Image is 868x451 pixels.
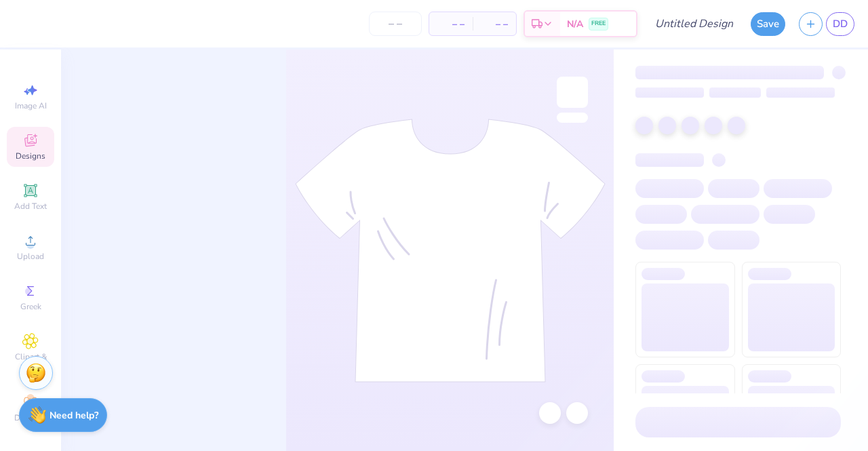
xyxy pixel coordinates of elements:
[833,16,848,32] span: DD
[7,351,54,373] span: Clipart & logos
[567,17,583,31] span: N/A
[295,119,606,383] img: tee-skeleton.svg
[751,12,785,36] button: Save
[591,19,606,28] span: FREE
[17,251,44,262] span: Upload
[16,151,45,161] span: Designs
[369,12,422,36] input: – –
[644,10,744,37] input: Untitled Design
[437,17,465,31] span: – –
[20,301,41,312] span: Greek
[14,412,47,423] span: Decorate
[15,100,47,111] span: Image AI
[50,409,98,422] strong: Need help?
[14,201,47,212] span: Add Text
[481,17,508,31] span: – –
[826,12,854,36] a: DD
